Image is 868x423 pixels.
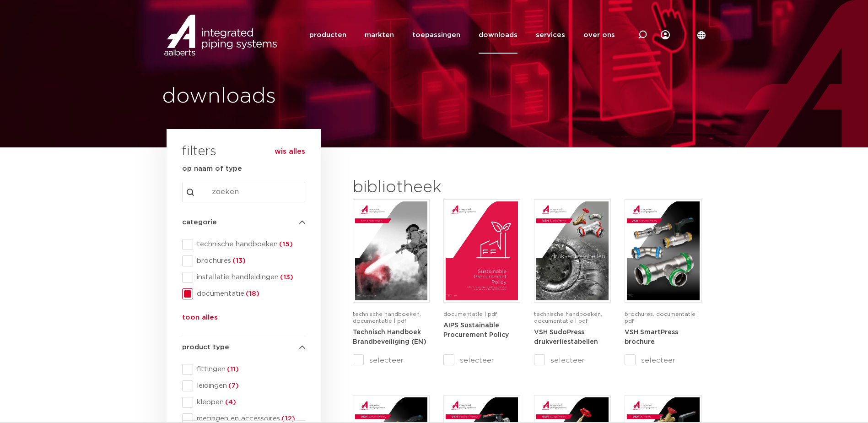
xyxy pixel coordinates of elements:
[279,274,293,281] span: (13)
[443,311,497,317] span: documentatie | pdf
[193,273,305,282] span: installatie handleidingen
[534,355,611,366] label: selecteer
[182,255,305,266] div: brochures(13)
[193,240,305,249] span: technische handboeken
[534,329,598,346] strong: VSH SudoPress drukverliestabellen
[182,288,305,299] div: documentatie(18)
[661,16,670,54] div: my IPS
[182,380,305,391] div: leidingen(7)
[625,329,678,346] strong: VSH SmartPress brochure
[226,366,239,373] span: (11)
[534,311,602,324] span: technische handboeken, documentatie | pdf
[443,322,509,339] strong: AIPS Sustainable Procurement Policy
[446,201,518,300] img: Aips_A4Sustainable-Procurement-Policy_5011446_EN-pdf.jpg
[365,16,394,54] a: markten
[355,201,427,300] img: FireProtection_A4TM_5007915_2025_2.0_EN-1-pdf.jpg
[193,289,305,298] span: documentatie
[534,329,598,346] a: VSH SudoPress drukverliestabellen
[353,311,421,324] span: technische handboeken, documentatie | pdf
[536,201,609,300] img: VSH-SudoPress_A4PLT_5007706_2024-2.0_NL-pdf.jpg
[182,397,305,408] div: kleppen(4)
[193,398,305,407] span: kleppen
[275,147,305,156] button: wis alles
[182,272,305,283] div: installatie handleidingen(13)
[193,365,305,374] span: fittingen
[182,342,305,353] h4: product type
[182,239,305,250] div: technische handboeken(15)
[625,329,678,346] a: VSH SmartPress brochure
[280,415,295,422] span: (12)
[162,82,430,111] h1: downloads
[479,16,518,54] a: downloads
[193,256,305,266] span: brochures
[583,16,615,54] a: over ons
[193,381,305,390] span: leidingen
[353,177,516,199] h2: bibliotheek
[224,399,236,406] span: (4)
[309,16,615,54] nav: Menu
[536,16,565,54] a: services
[625,355,701,366] label: selecteer
[182,217,305,228] h4: categorie
[353,329,426,346] strong: Technisch Handboek Brandbeveiliging (EN)
[278,241,293,248] span: (15)
[182,312,218,327] button: toon alles
[231,257,246,264] span: (13)
[227,382,239,389] span: (7)
[443,322,509,339] a: AIPS Sustainable Procurement Policy
[353,329,426,346] a: Technisch Handboek Brandbeveiliging (EN)
[443,355,520,366] label: selecteer
[625,311,699,324] span: brochures, documentatie | pdf
[182,165,242,172] strong: op naam of type
[182,141,216,163] h3: filters
[412,16,460,54] a: toepassingen
[627,201,699,300] img: VSH-SmartPress_A4Brochure-5008016-2023_2.0_NL-pdf.jpg
[182,364,305,375] div: fittingen(11)
[353,355,430,366] label: selecteer
[309,16,346,54] a: producten
[244,290,259,297] span: (18)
